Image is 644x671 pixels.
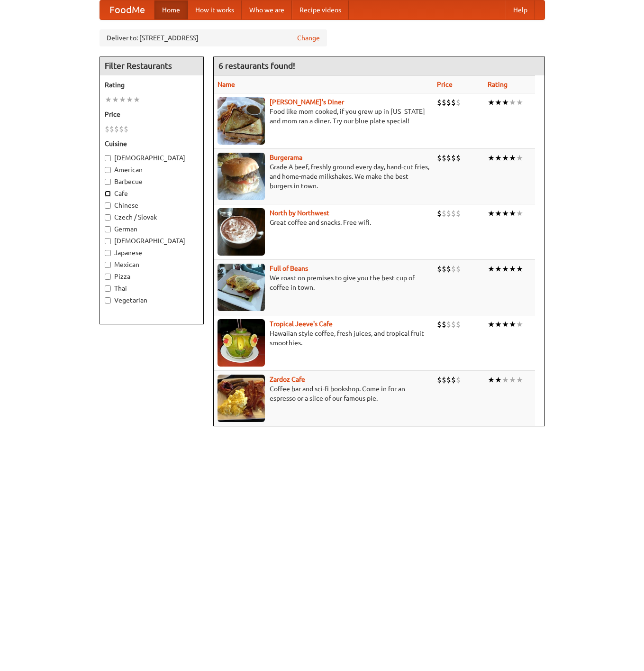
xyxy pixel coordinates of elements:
[105,214,111,221] input: Czech / Slovak
[502,153,509,163] li: ★
[105,80,199,90] h5: Rating
[218,264,265,311] img: beans.jpg
[105,201,199,210] label: Chinese
[437,153,442,163] li: $
[442,153,446,163] li: $
[446,208,451,219] li: $
[488,97,495,108] li: ★
[154,0,188,19] a: Home
[516,208,523,219] li: ★
[502,264,509,274] li: ★
[218,384,429,403] p: Coffee bar and sci-fi bookshop. Come in for an espresso or a slice of our famous pie.
[218,153,265,200] img: burgerama.jpg
[105,124,109,134] li: $
[502,97,509,108] li: ★
[456,375,461,385] li: $
[105,285,111,292] input: Thai
[442,97,446,108] li: $
[105,94,112,105] li: ★
[456,208,461,219] li: $
[270,98,344,106] b: [PERSON_NAME]'s Diner
[502,375,509,385] li: ★
[516,375,523,385] li: ★
[488,264,495,274] li: ★
[218,81,235,88] a: Name
[100,29,327,46] div: Deliver to: [STREET_ADDRESS]
[105,236,199,246] label: [DEMOGRAPHIC_DATA]
[442,264,446,274] li: $
[105,238,111,244] input: [DEMOGRAPHIC_DATA]
[509,153,516,163] li: ★
[105,202,111,209] input: Chinese
[105,224,199,234] label: German
[516,153,523,163] li: ★
[437,375,442,385] li: $
[105,110,199,119] h5: Price
[451,208,456,219] li: $
[105,153,199,163] label: [DEMOGRAPHIC_DATA]
[451,153,456,163] li: $
[502,208,509,219] li: ★
[188,0,242,19] a: How it works
[105,212,199,222] label: Czech / Slovak
[105,139,199,148] h5: Cuisine
[437,319,442,330] li: $
[105,297,111,303] input: Vegetarian
[105,262,111,268] input: Mexican
[105,165,199,175] label: American
[297,33,320,43] a: Change
[456,97,461,108] li: $
[502,319,509,330] li: ★
[495,208,502,219] li: ★
[446,97,451,108] li: $
[218,218,429,227] p: Great coffee and snacks. Free wifi.
[495,264,502,274] li: ★
[516,319,523,330] li: ★
[133,94,140,105] li: ★
[509,264,516,274] li: ★
[488,319,495,330] li: ★
[105,191,111,197] input: Cafe
[270,154,302,161] b: Burgerama
[100,0,154,19] a: FoodMe
[105,179,111,185] input: Barbecue
[495,97,502,108] li: ★
[270,265,308,272] b: Full of Beans
[270,320,333,328] a: Tropical Jeeve's Cafe
[119,124,124,134] li: $
[126,94,133,105] li: ★
[446,319,451,330] li: $
[506,0,535,19] a: Help
[446,375,451,385] li: $
[105,274,111,280] input: Pizza
[105,226,111,232] input: German
[437,208,442,219] li: $
[270,209,329,217] a: North by Northwest
[119,94,126,105] li: ★
[442,319,446,330] li: $
[509,97,516,108] li: ★
[516,97,523,108] li: ★
[105,284,199,293] label: Thai
[270,376,305,383] a: Zardoz Cafe
[446,153,451,163] li: $
[451,264,456,274] li: $
[446,264,451,274] li: $
[114,124,119,134] li: $
[495,375,502,385] li: ★
[109,124,114,134] li: $
[442,375,446,385] li: $
[218,329,429,348] p: Hawaiian style coffee, fresh juices, and tropical fruit smoothies.
[292,0,349,19] a: Recipe videos
[105,167,111,173] input: American
[495,153,502,163] li: ★
[451,97,456,108] li: $
[242,0,292,19] a: Who we are
[218,61,295,70] ng-pluralize: 6 restaurants found!
[488,375,495,385] li: ★
[105,260,199,269] label: Mexican
[451,375,456,385] li: $
[105,295,199,305] label: Vegetarian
